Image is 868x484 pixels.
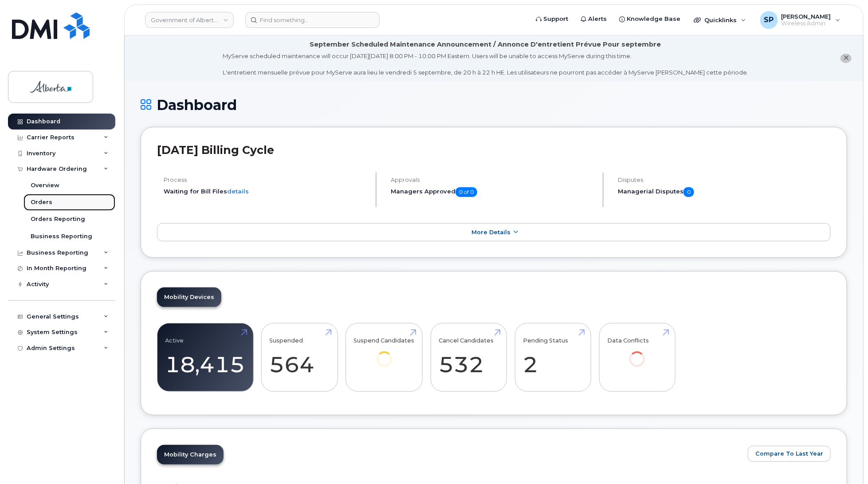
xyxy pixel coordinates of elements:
[227,188,249,195] a: details
[354,328,415,379] a: Suspend Candidates
[607,328,667,379] a: Data Conflicts
[391,187,595,197] h5: Managers Approved
[618,187,831,197] h5: Managerial Disputes
[165,328,245,387] a: Active 18,415
[157,287,221,307] a: Mobility Devices
[310,40,661,49] div: September Scheduled Maintenance Announcement / Annonce D'entretient Prévue Pour septembre
[157,143,831,157] h2: [DATE] Billing Cycle
[157,445,224,464] a: Mobility Charges
[618,177,831,183] h4: Disputes
[471,229,511,236] span: More Details
[164,177,368,183] h4: Process
[841,54,852,63] button: close notification
[439,328,499,387] a: Cancel Candidates 532
[755,449,823,458] span: Compare To Last Year
[223,52,748,77] div: MyServe scheduled maintenance will occur [DATE][DATE] 8:00 PM - 10:00 PM Eastern. Users will be u...
[270,328,330,387] a: Suspended 564
[391,177,595,183] h4: Approvals
[164,187,368,196] li: Waiting for Bill Files
[523,328,583,387] a: Pending Status 2
[748,446,831,462] button: Compare To Last Year
[683,187,694,197] span: 0
[456,187,477,197] span: 0 of 0
[141,97,847,113] h1: Dashboard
